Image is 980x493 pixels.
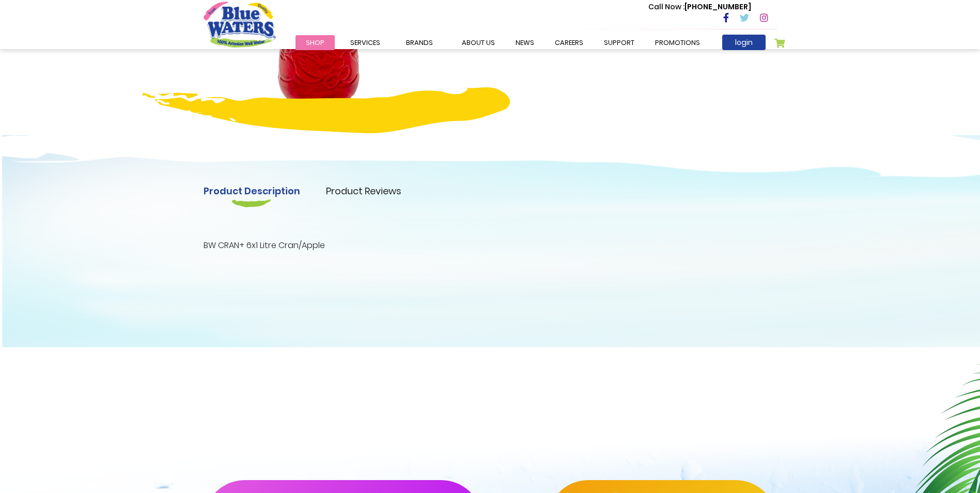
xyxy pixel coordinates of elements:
a: Promotions [645,35,710,50]
span: Shop [306,38,324,48]
span: Brands [406,38,433,48]
p: [PHONE_NUMBER] [648,2,751,12]
a: careers [545,35,594,50]
span: Services [350,38,380,48]
a: about us [452,35,505,50]
a: login [722,35,766,50]
span: Call Now : [648,2,685,12]
a: store logo [204,2,276,47]
a: Product Description [204,184,300,198]
a: support [594,35,645,50]
a: Product Reviews [326,184,401,198]
img: yellow-design.png [143,87,510,133]
p: BW CRAN+ 6x1 Litre Cran/Apple [204,239,777,252]
a: News [505,35,545,50]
